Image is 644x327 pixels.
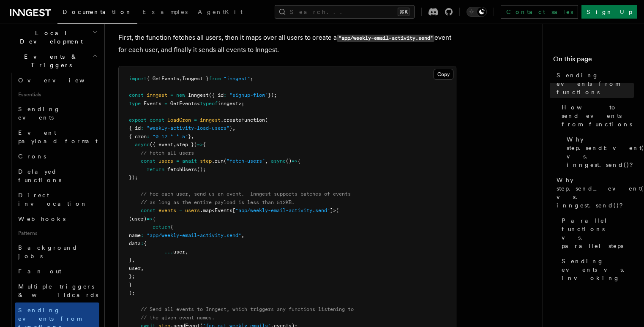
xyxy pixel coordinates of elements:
span: "fetch-users" [226,158,265,164]
span: data [129,240,141,246]
span: Examples [142,8,188,15]
span: Documentation [63,8,132,15]
span: const [150,117,164,123]
span: { id [129,125,141,131]
span: new [176,92,185,98]
span: = [164,101,167,106]
span: from [209,76,221,82]
span: Delayed functions [18,168,61,183]
span: async [135,142,150,147]
span: const [141,207,156,213]
span: : [141,232,144,238]
h4: On this page [553,54,634,68]
a: AgentKit [193,3,248,23]
code: "app/weekly-email-activity.send" [337,35,434,42]
span: ); [129,290,135,296]
span: .map [200,207,212,213]
a: Why step.send_event() vs. inngest.send()? [553,172,634,213]
span: { [203,142,206,147]
span: ( [265,117,268,123]
span: () [286,158,292,164]
span: : [147,134,150,139]
span: // Send all events to Inngest, which triggers any functions listening to [141,306,354,312]
span: Events [215,207,232,213]
span: , [141,265,144,271]
span: { cron [129,134,147,139]
span: } [188,134,191,139]
a: Event payload format [15,125,99,149]
span: , [191,134,194,139]
a: Examples [137,3,193,23]
span: fetchUsers [167,166,197,172]
span: How to send events from functions [562,103,634,128]
span: // as long as the entire payload is less than 512KB. [141,199,295,205]
span: // Fetch all users [141,150,194,156]
span: GetEvents [170,101,197,106]
span: Local Development [7,29,92,46]
button: Local Development [7,25,99,49]
span: Event payload format [18,129,98,144]
span: => [292,158,297,164]
span: Inngest [188,92,209,98]
span: users [158,158,173,164]
button: Search...⌘K [275,5,415,19]
a: Sending events vs. invoking [558,253,634,286]
span: "app/weekly-email-activity.send" [235,207,330,213]
span: Patterns [15,226,99,240]
span: } [129,257,132,263]
span: name [129,232,141,238]
a: Documentation [57,3,137,24]
a: Contact sales [501,5,578,19]
span: Overview [18,77,105,84]
span: "weekly-activity-load-users" [147,125,229,131]
span: < [197,101,200,106]
a: Background jobs [15,240,99,264]
button: Toggle dark mode [467,7,487,17]
span: // For each user, send us an event. Inngest supports batches of events [141,191,351,197]
span: , [132,257,135,263]
span: Fan out [18,268,61,275]
span: ]>( [330,207,339,213]
span: { [144,240,147,246]
span: = [170,92,173,98]
span: (user) [129,216,147,222]
span: = [179,207,182,213]
span: = [194,117,197,123]
span: users [185,207,200,213]
span: : [141,240,144,246]
span: Background jobs [18,244,78,259]
span: "signup-flow" [229,92,268,98]
span: user [173,249,185,255]
a: Direct invocation [15,188,99,211]
span: Inngest } [182,76,209,82]
span: , [265,158,268,164]
span: inngest [147,92,167,98]
span: step [200,158,212,164]
a: Sending events from functions [553,68,634,100]
span: typeof [200,101,218,106]
span: => [197,142,203,147]
a: Sign Up [581,5,637,19]
span: Sending events vs. invoking [562,257,634,282]
span: type [129,101,141,106]
span: => [147,216,153,222]
span: , [179,76,182,82]
span: }; [129,273,135,279]
span: Webhooks [18,215,65,222]
a: Fan out [15,264,99,279]
span: await [182,158,197,164]
span: } [129,282,132,288]
span: .createFunction [221,117,265,123]
span: < [212,207,215,213]
span: , [241,232,244,238]
span: inngest [200,117,221,123]
span: Sending events [18,106,60,121]
span: inngest>; [218,101,244,106]
a: Sending events [15,101,99,125]
span: [ [232,207,235,213]
span: : [141,125,144,131]
span: = [176,158,179,164]
span: } [229,125,232,131]
span: const [141,158,156,164]
span: ( [224,158,226,164]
